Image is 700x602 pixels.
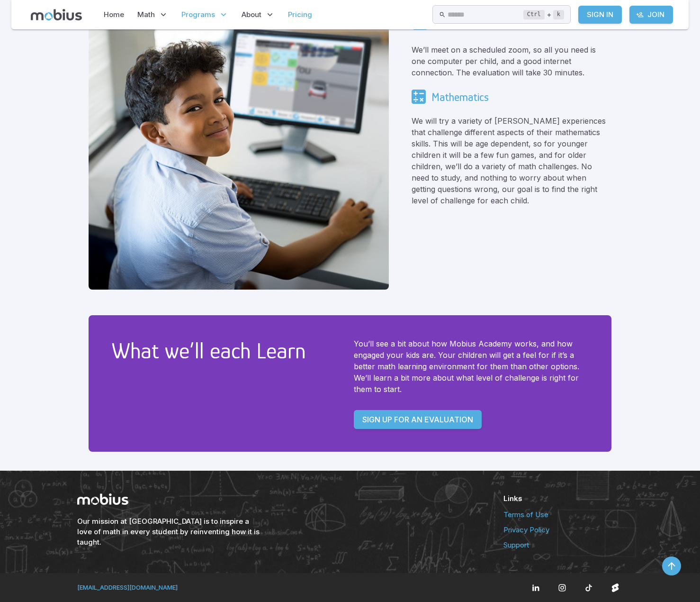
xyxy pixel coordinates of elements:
a: Support [503,540,623,550]
kbd: k [553,10,564,19]
a: Join [629,6,673,24]
span: Programs [181,9,215,20]
p: Sign Up for an Evaluation [362,414,473,425]
a: Home [101,4,127,26]
h6: Our mission at [GEOGRAPHIC_DATA] is to inspire a love of math in every student by reinventing how... [77,516,262,547]
div: + [523,9,564,20]
a: Terms of Use [503,510,623,520]
span: Math [137,9,155,20]
h3: Mathematics [431,91,489,103]
h6: Links [503,493,623,504]
a: Sign Up for an Evaluation [354,410,482,429]
p: You’ll see a bit about how Mobius Academy works, and how engaged your kids are. Your children wil... [354,338,589,395]
p: We’ll meet on a scheduled zoom, so all you need is one computer per child, and a good internet co... [412,44,611,78]
p: We will try a variety of [PERSON_NAME] experiences that challenge different aspects of their math... [412,115,611,206]
img: What to Expect [89,4,389,290]
a: Pricing [285,4,315,26]
h2: What we’ll each Learn [111,338,346,364]
a: Privacy Policy [503,525,623,535]
a: [EMAIL_ADDRESS][DOMAIN_NAME] [77,584,178,591]
a: Sign In [578,6,622,24]
kbd: Ctrl [523,10,545,19]
span: About [242,9,261,20]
